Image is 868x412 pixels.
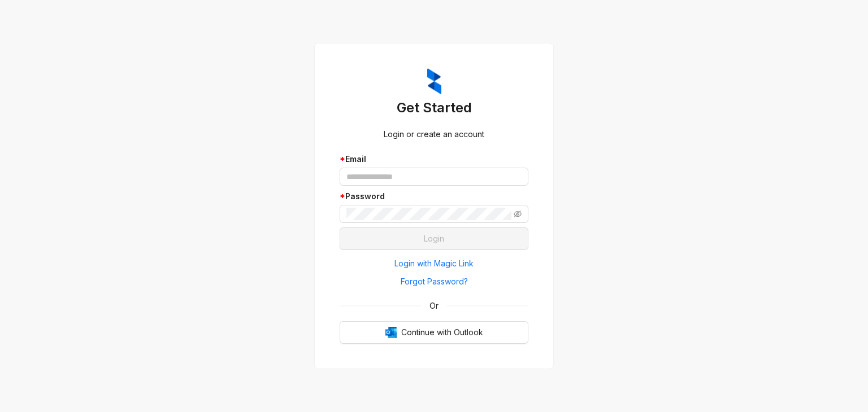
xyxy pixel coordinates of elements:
button: Login with Magic Link [340,255,528,273]
img: ZumaIcon [427,68,441,94]
div: Login or create an account [340,128,528,141]
div: Password [340,190,528,203]
button: Forgot Password? [340,273,528,291]
span: eye-invisible [514,210,522,218]
button: OutlookContinue with Outlook [340,321,528,344]
div: Email [340,153,528,165]
span: Continue with Outlook [401,326,483,339]
span: Login with Magic Link [394,257,474,270]
span: Or [422,300,446,312]
span: Forgot Password? [401,275,468,288]
h3: Get Started [340,99,528,117]
img: Outlook [385,327,397,338]
button: Login [340,227,528,250]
